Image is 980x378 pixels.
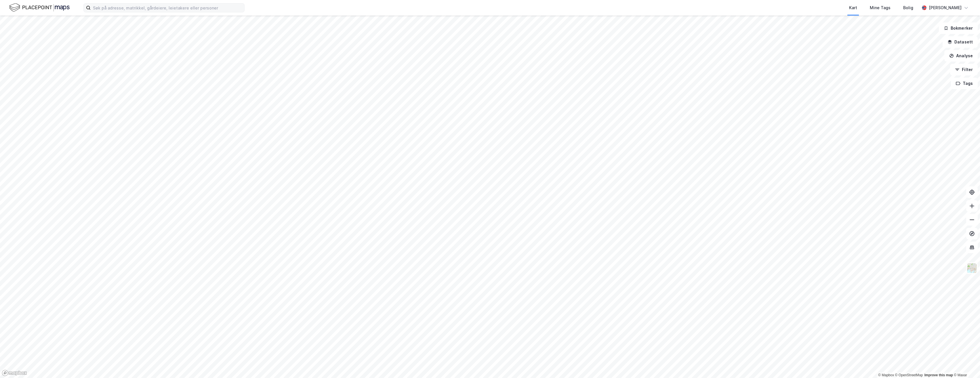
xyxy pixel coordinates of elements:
[951,350,980,378] div: Kontrollprogram for chat
[929,4,962,11] div: [PERSON_NAME]
[9,3,70,13] img: logo.f888ab2527a4732fd821a326f86c7f29.svg
[870,4,891,11] div: Mine Tags
[91,3,244,12] input: Søk på adresse, matrikkel, gårdeiere, leietakere eller personer
[951,350,980,378] iframe: Chat Widget
[903,4,913,11] div: Bolig
[849,4,857,11] div: Kart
